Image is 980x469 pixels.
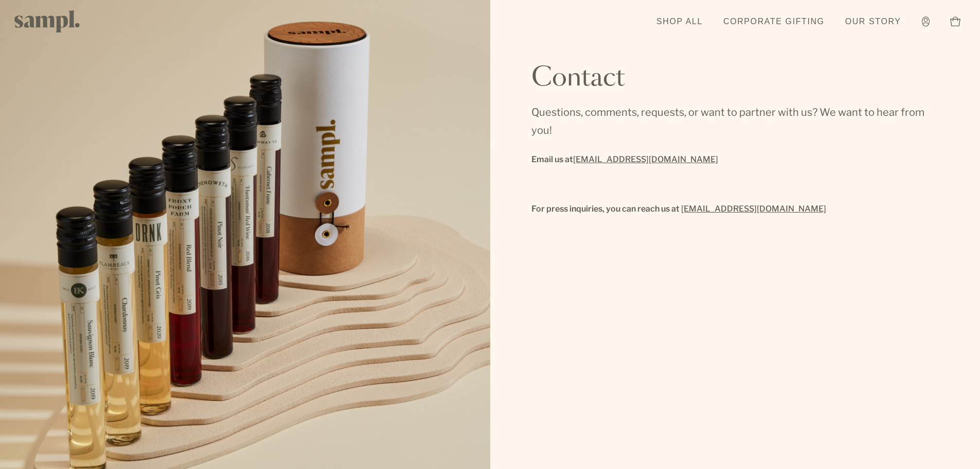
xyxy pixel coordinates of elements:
[651,10,708,33] a: Shop All
[531,66,625,91] h1: Contact
[14,10,80,32] img: Sampl logo
[531,154,718,164] strong: Email us at
[573,152,718,167] a: [EMAIL_ADDRESS][DOMAIN_NAME]
[531,103,939,140] p: Questions, comments, requests, or want to partner with us? We want to hear from you!
[681,202,826,216] a: [EMAIL_ADDRESS][DOMAIN_NAME]
[718,10,830,33] a: Corporate Gifting
[840,10,906,33] a: Our Story
[531,204,680,214] strong: For press inquiries, you can reach us at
